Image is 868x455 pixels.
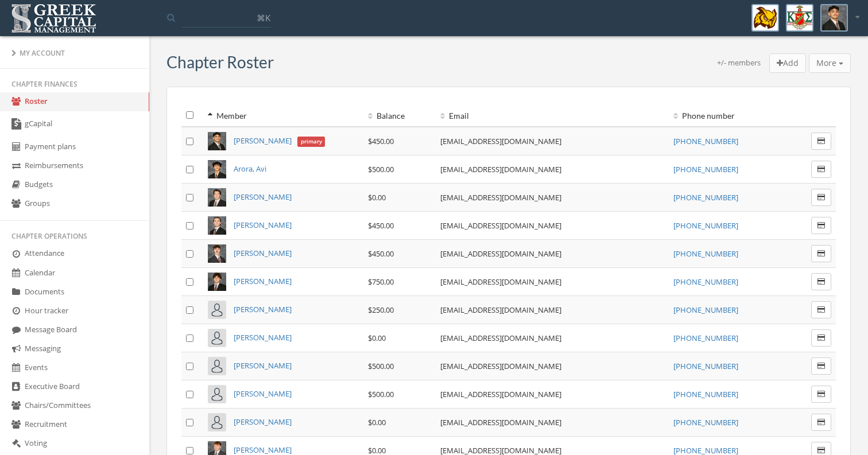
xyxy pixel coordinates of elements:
a: [EMAIL_ADDRESS][DOMAIN_NAME] [440,248,561,259]
a: Arora, Avi [234,164,266,174]
div: My Account [11,48,138,58]
span: $450.00 [368,248,394,259]
a: [EMAIL_ADDRESS][DOMAIN_NAME] [440,333,561,343]
span: $250.00 [368,305,394,315]
a: [PHONE_NUMBER] [673,389,738,399]
a: [EMAIL_ADDRESS][DOMAIN_NAME] [440,417,561,427]
span: $450.00 [368,220,394,231]
a: [PERSON_NAME] [234,276,292,286]
th: Member [203,104,363,127]
h3: Chapter Roster [166,53,274,71]
span: $500.00 [368,389,394,399]
a: [PHONE_NUMBER] [673,305,738,315]
a: [PHONE_NUMBER] [673,277,738,287]
span: $750.00 [368,277,394,287]
a: [EMAIL_ADDRESS][DOMAIN_NAME] [440,136,561,146]
div: +/- members [717,57,761,73]
a: [PERSON_NAME] [234,192,292,202]
a: [PERSON_NAME] [234,445,292,455]
a: [PHONE_NUMBER] [673,136,738,146]
span: $500.00 [368,164,394,174]
a: [EMAIL_ADDRESS][DOMAIN_NAME] [440,164,561,174]
a: [EMAIL_ADDRESS][DOMAIN_NAME] [440,305,561,315]
a: [PHONE_NUMBER] [673,192,738,203]
th: Email [436,104,668,127]
a: [EMAIL_ADDRESS][DOMAIN_NAME] [440,192,561,203]
span: [PERSON_NAME] [234,135,292,146]
span: primary [297,137,325,147]
span: $0.00 [368,333,386,343]
th: Phone number [669,104,778,127]
a: [EMAIL_ADDRESS][DOMAIN_NAME] [440,220,561,231]
a: [PERSON_NAME] [234,388,292,399]
a: [PHONE_NUMBER] [673,220,738,231]
span: $500.00 [368,361,394,371]
span: $450.00 [368,136,394,146]
a: [EMAIL_ADDRESS][DOMAIN_NAME] [440,389,561,399]
a: [PERSON_NAME] [234,417,292,427]
a: [PHONE_NUMBER] [673,417,738,427]
a: [PERSON_NAME] [234,304,292,314]
a: [PHONE_NUMBER] [673,361,738,371]
a: [PERSON_NAME] [234,332,292,343]
th: Balance [363,104,436,127]
span: $0.00 [368,417,386,427]
a: [EMAIL_ADDRESS][DOMAIN_NAME] [440,277,561,287]
a: [PERSON_NAME] [234,220,292,230]
a: [PERSON_NAME] [234,248,292,258]
span: ⌘K [257,12,270,24]
span: $0.00 [368,192,386,203]
a: [PHONE_NUMBER] [673,333,738,343]
a: [PHONE_NUMBER] [673,164,738,174]
a: [EMAIL_ADDRESS][DOMAIN_NAME] [440,361,561,371]
a: [PERSON_NAME] [234,360,292,371]
a: [PERSON_NAME]primary [234,135,325,146]
a: [PHONE_NUMBER] [673,248,738,259]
